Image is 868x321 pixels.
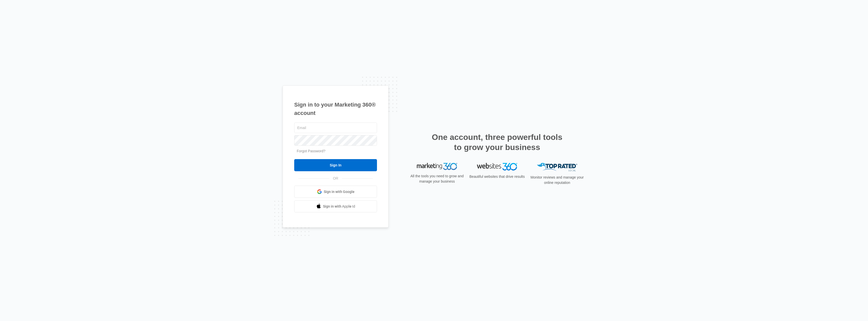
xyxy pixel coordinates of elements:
[294,186,377,198] a: Sign in with Google
[323,204,355,209] span: Sign in with Apple Id
[537,163,577,171] img: Top Rated Local
[294,101,377,117] h1: Sign in to your Marketing 360® account
[294,159,377,171] input: Sign In
[417,163,457,170] img: Marketing 360
[330,176,342,181] span: OR
[324,189,355,194] span: Sign in with Google
[477,163,517,170] img: Websites 360
[430,132,564,152] h2: One account, three powerful tools to grow your business
[297,149,325,153] a: Forgot Password?
[529,175,585,185] p: Monitor reviews and manage your online reputation
[469,174,525,179] p: Beautiful websites that drive results
[294,200,377,212] a: Sign in with Apple Id
[294,122,377,133] input: Email
[409,174,465,184] p: All the tools you need to grow and manage your business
